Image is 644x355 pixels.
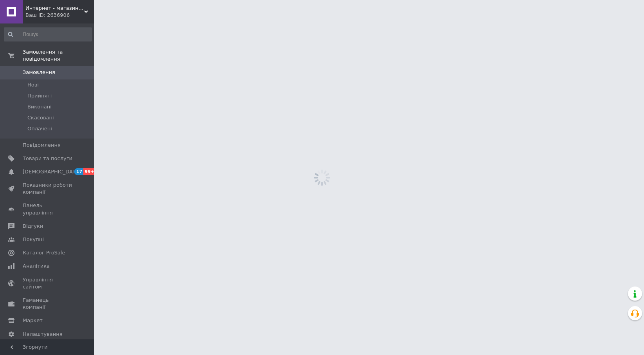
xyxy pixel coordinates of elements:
input: Пошук [4,27,92,41]
span: 99+ [83,168,96,175]
span: Нові [27,81,39,88]
span: Гаманець компанії [23,297,72,311]
span: Повідомлення [23,142,61,149]
span: Аналітика [23,263,50,270]
span: Маркет [23,317,43,324]
span: Товари та послуги [23,155,72,162]
span: Налаштування [23,331,63,338]
span: Скасовані [27,114,54,121]
span: Каталог ProSale [23,249,65,256]
span: Покупці [23,236,44,243]
span: Замовлення та повідомлення [23,49,94,63]
span: Интернет - магазин 24x7 [25,5,84,12]
span: Замовлення [23,69,55,76]
span: Оплачені [27,125,52,132]
span: Управління сайтом [23,276,72,290]
span: Панель управління [23,202,72,216]
span: Відгуки [23,223,43,230]
span: [DEMOGRAPHIC_DATA] [23,168,81,175]
span: 17 [74,168,83,175]
span: Показники роботи компанії [23,182,72,196]
div: Ваш ID: 2636906 [25,12,94,19]
span: Прийняті [27,92,52,99]
span: Виконані [27,103,52,110]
